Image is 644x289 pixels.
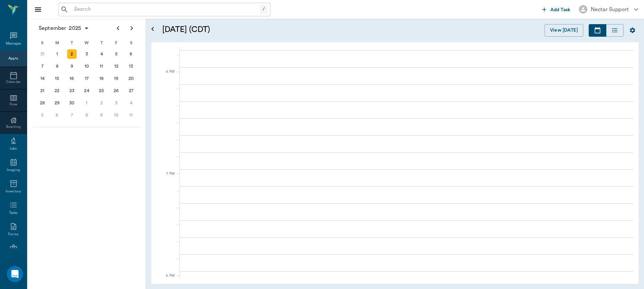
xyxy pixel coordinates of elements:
div: S [124,38,138,48]
div: T [94,38,109,48]
div: W [79,38,94,48]
div: Saturday, September 20, 2025 [126,74,136,83]
div: Open Intercom Messenger [7,266,23,282]
div: Sunday, September 14, 2025 [38,74,47,83]
div: Today, Tuesday, September 2, 2025 [67,49,77,59]
div: Tasks [9,210,18,216]
button: Nectar Support [573,3,644,16]
div: Saturday, September 27, 2025 [126,86,136,96]
div: Monday, September 29, 2025 [52,98,62,108]
div: F [109,38,124,48]
div: Tuesday, September 16, 2025 [67,74,77,83]
div: Thursday, October 9, 2025 [97,111,106,120]
div: Messages [6,41,21,46]
div: Sunday, August 31, 2025 [38,49,47,59]
div: Monday, September 22, 2025 [52,86,62,96]
div: Friday, September 5, 2025 [112,49,121,59]
div: Saturday, October 11, 2025 [126,111,136,120]
div: Labs [10,146,17,151]
div: Friday, September 19, 2025 [112,74,121,83]
div: Saturday, September 6, 2025 [126,49,136,59]
div: T [64,38,79,48]
div: Sunday, September 28, 2025 [38,98,47,108]
div: Thursday, September 4, 2025 [97,49,106,59]
div: Wednesday, September 17, 2025 [82,74,92,83]
div: Friday, September 12, 2025 [112,62,121,71]
div: Wednesday, September 10, 2025 [82,62,92,71]
div: Tuesday, September 9, 2025 [67,62,77,71]
div: Thursday, September 11, 2025 [97,62,106,71]
button: September2025 [35,21,93,35]
div: 6 PM [157,68,174,85]
div: Thursday, September 18, 2025 [97,74,106,83]
div: Sunday, October 5, 2025 [38,111,47,120]
div: Sunday, September 21, 2025 [38,86,47,96]
div: Tuesday, October 7, 2025 [67,111,77,120]
div: Wednesday, October 1, 2025 [82,98,92,108]
button: Previous page [111,21,125,35]
div: M [50,38,65,48]
div: Friday, October 10, 2025 [112,111,121,120]
div: Wednesday, October 8, 2025 [82,111,92,120]
div: Appts [8,56,18,61]
div: 8 PM [157,272,174,279]
div: Monday, September 15, 2025 [52,74,62,83]
div: Forms [8,232,18,237]
div: Thursday, October 2, 2025 [97,98,106,108]
div: Wednesday, September 24, 2025 [82,86,92,96]
div: Tuesday, September 23, 2025 [67,86,77,96]
h5: [DATE] (CDT) [162,24,340,35]
div: Thursday, September 25, 2025 [97,86,106,96]
div: Nectar Support [591,5,629,14]
div: Wednesday, September 3, 2025 [82,49,92,59]
button: Close drawer [31,3,45,16]
div: Friday, October 3, 2025 [112,98,121,108]
div: Saturday, October 4, 2025 [126,98,136,108]
button: Add Task [539,3,573,16]
input: Search [71,5,260,14]
div: Tuesday, September 30, 2025 [67,98,77,108]
div: Monday, September 8, 2025 [52,62,62,71]
div: S [35,38,50,48]
div: Imaging [7,168,20,173]
div: Friday, September 26, 2025 [112,86,121,96]
div: Inventory [6,189,21,194]
div: Monday, September 1, 2025 [52,49,62,59]
div: Sunday, September 7, 2025 [38,62,47,71]
div: Monday, October 6, 2025 [52,111,62,120]
div: Saturday, September 13, 2025 [126,62,136,71]
span: 2025 [68,23,82,33]
div: / [260,5,267,14]
span: September [37,23,68,33]
div: 7 PM [157,170,174,187]
button: Open calendar [149,16,157,42]
button: Next page [125,21,138,35]
button: View [DATE] [545,24,583,37]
